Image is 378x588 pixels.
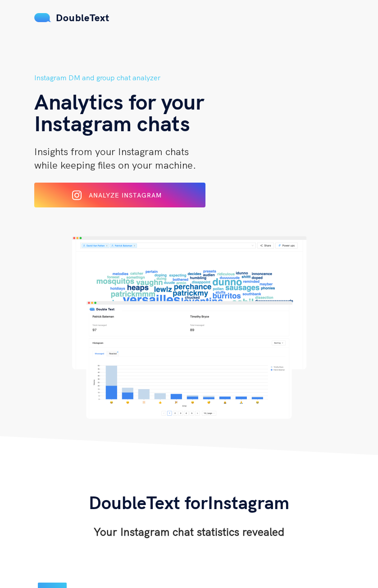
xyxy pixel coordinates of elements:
img: mS3x8y1f88AAAAABJRU5ErkJggg== [34,13,51,22]
h3: Your Instagram chat statistics revealed [89,524,289,539]
a: Analyze Instagram [34,194,205,202]
button: Analyze Instagram [34,183,205,207]
a: DoubleText [34,11,109,24]
span: while keeping files on your machine. [34,159,196,171]
img: hero [72,236,306,419]
span: Analytics for your [34,88,204,115]
span: Insights from your Instagram chats [34,145,189,158]
h5: Instagram DM and group chat analyzer [34,72,344,83]
span: DoubleText for Instagram [89,491,289,514]
span: DoubleText [56,11,109,24]
span: Analyze Instagram [89,191,162,199]
span: Instagram chats [34,110,190,137]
